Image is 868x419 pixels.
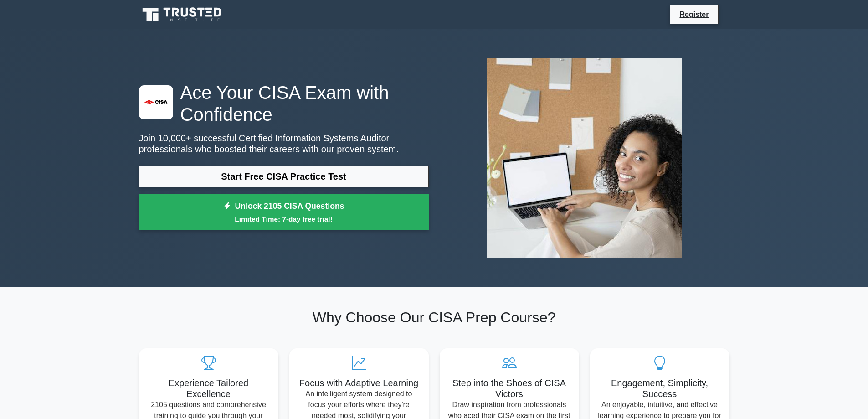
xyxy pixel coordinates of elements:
[674,9,714,20] a: Register
[597,378,722,399] h5: Engagement, Simplicity, Success
[150,214,417,224] small: Limited Time: 7-day free trial!
[447,378,572,399] h5: Step into the Shoes of CISA Victors
[139,166,429,187] a: Start Free CISA Practice Test
[139,309,729,326] h2: Why Choose Our CISA Prep Course?
[297,378,421,388] h5: Focus with Adaptive Learning
[139,82,429,125] h1: Ace Your CISA Exam with Confidence
[139,133,429,155] p: Join 10,000+ successful Certified Information Systems Auditor professionals who boosted their car...
[139,194,429,231] a: Unlock 2105 CISA QuestionsLimited Time: 7-day free trial!
[146,378,271,399] h5: Experience Tailored Excellence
